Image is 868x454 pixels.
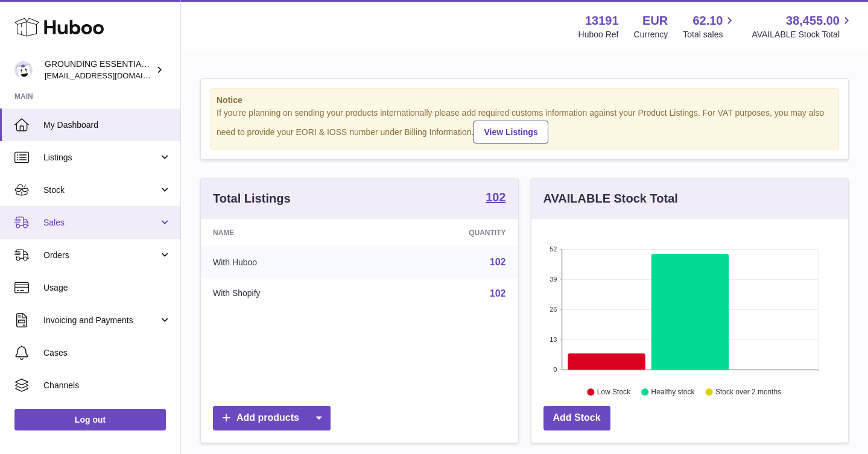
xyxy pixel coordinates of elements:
text: Low Stock [597,388,630,396]
text: 39 [550,276,557,283]
span: Sales [43,217,159,229]
span: Stock [43,184,159,196]
text: 0 [553,366,557,373]
a: View Listings [474,121,548,143]
strong: EUR [642,13,668,29]
span: 62.10 [692,13,723,29]
div: GROUNDING ESSENTIALS INTERNATIONAL SLU [45,58,153,81]
a: Add Stock [543,406,610,430]
strong: 102 [486,191,505,203]
a: 62.10 Total sales [683,13,737,40]
span: Cases [43,347,171,359]
div: Currency [634,29,668,40]
td: With Shopify [201,278,372,309]
th: Name [201,219,372,247]
span: My Dashboard [43,119,171,131]
td: With Huboo [201,247,372,278]
span: [EMAIL_ADDRESS][DOMAIN_NAME] [45,71,177,80]
span: Usage [43,282,171,294]
img: espenwkopperud@gmail.com [14,61,33,79]
a: 102 [486,191,505,206]
span: AVAILABLE Stock Total [752,29,854,40]
div: If you're planning on sending your products internationally please add required customs informati... [217,107,832,143]
span: Listings [43,152,159,163]
span: Invoicing and Payments [43,315,159,326]
a: 38,455.00 AVAILABLE Stock Total [752,13,854,40]
span: Total sales [683,29,737,40]
a: Log out [14,409,166,430]
h3: AVAILABLE Stock Total [543,191,678,207]
span: Orders [43,250,159,261]
a: 102 [490,257,506,267]
span: Channels [43,380,171,391]
strong: 13191 [585,13,619,29]
a: Add products [213,406,331,430]
text: 52 [550,245,557,253]
span: 38,455.00 [786,13,840,29]
text: 13 [550,336,557,343]
text: Healthy stock [651,388,695,396]
a: 102 [490,288,506,298]
th: Quantity [372,219,518,247]
strong: Notice [217,95,832,106]
text: 26 [550,306,557,313]
text: Stock over 2 months [715,388,781,396]
h3: Total Listings [213,191,291,207]
div: Huboo Ref [578,29,619,40]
